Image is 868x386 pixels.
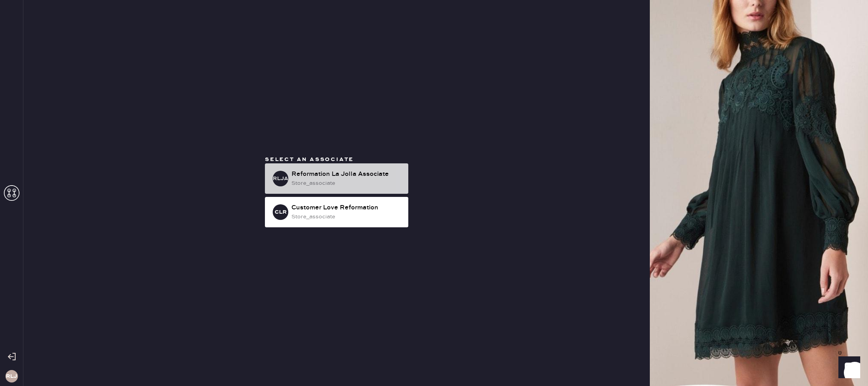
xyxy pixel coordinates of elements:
div: Reformation La Jolla Associate [291,170,402,179]
h3: RLJA [273,176,288,181]
h3: CLR [275,209,287,215]
iframe: Front Chat [831,351,864,384]
div: store_associate [291,179,402,188]
div: store_associate [291,212,402,221]
h3: RLJ [6,374,17,379]
span: Select an associate [265,156,354,163]
div: Customer Love Reformation [291,203,402,212]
